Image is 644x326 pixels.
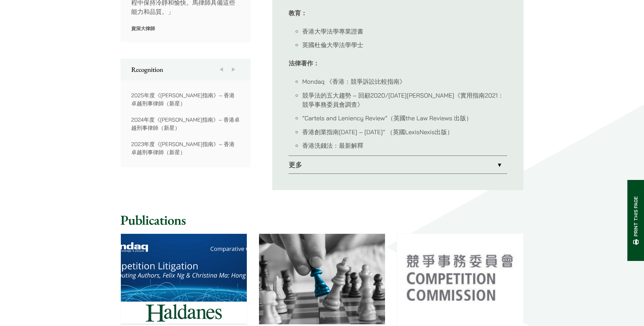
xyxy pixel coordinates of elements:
[227,59,240,80] button: Next
[302,27,507,36] li: 香港大學法學專業證書
[302,91,507,109] li: 競爭法的五大趨勢 – 回顧2020/[DATE][PERSON_NAME]《實用指南2021：競爭事務委員會調查》
[289,9,307,17] strong: 教育：
[302,127,507,137] li: 香港創業指南[DATE] – [DATE]” （英國LexisNexis出版）
[302,40,507,49] li: 英國杜倫大學法學學士
[131,140,240,156] p: 2023年度《[PERSON_NAME]指南》– 香港卓越刑事律師（新星）
[131,25,240,32] p: 資深大律師
[289,156,507,174] a: 更多
[302,77,507,86] li: Mondaq 《香港：競爭訴訟比較指南》
[289,59,319,67] strong: 法律著作：
[302,114,507,123] li: “Cartels and Leniency Review”（英國the Law Reviews 出版）
[131,65,240,74] h2: Recognition
[121,212,524,228] h2: Publications
[215,59,227,80] button: Previous
[302,141,507,150] li: 香港洗錢法：最新解釋
[131,91,240,107] p: 2025年度《[PERSON_NAME]指南》– 香港卓越刑事律師（新星）
[131,116,240,132] p: 2024年度《[PERSON_NAME]指南》– 香港卓越刑事律師（新星）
